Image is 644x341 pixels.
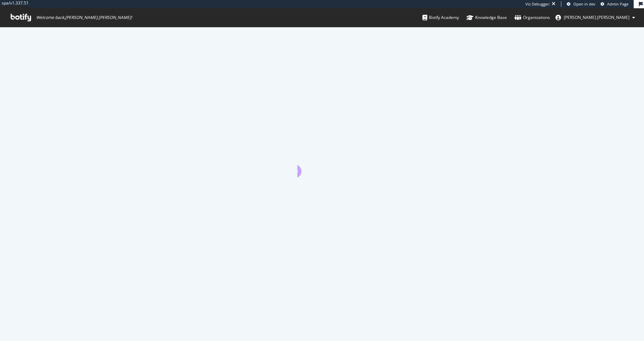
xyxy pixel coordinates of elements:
a: Open in dev [567,1,595,7]
a: Knowledge Base [467,8,507,27]
a: Admin Page [601,1,628,7]
span: ryan.flanagan [564,14,630,20]
div: Knowledge Base [467,14,507,21]
span: Welcome back, [PERSON_NAME].[PERSON_NAME] ! [36,15,132,20]
a: Organizations [514,8,550,27]
div: Botify Academy [422,14,459,21]
span: Admin Page [607,1,628,7]
button: [PERSON_NAME].[PERSON_NAME] [550,12,641,23]
div: Organizations [514,14,550,21]
a: Botify Academy [422,8,459,27]
span: Open in dev [573,1,595,7]
div: Viz Debugger: [525,1,550,7]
